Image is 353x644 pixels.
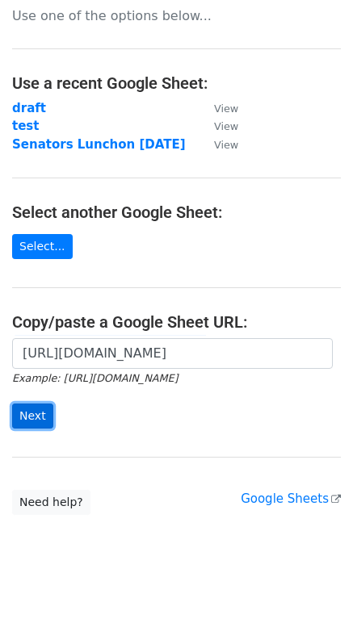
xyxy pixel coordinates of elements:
a: View [198,119,238,133]
small: View [214,139,238,151]
a: Google Sheets [241,491,341,506]
a: draft [12,101,46,115]
a: Select... [12,234,73,259]
a: View [198,101,238,115]
p: Use one of the options below... [12,7,341,24]
input: Paste your Google Sheet URL here [12,338,333,369]
a: test [12,119,39,133]
a: View [198,137,238,152]
iframe: Chat Widget [272,567,353,644]
h4: Copy/paste a Google Sheet URL: [12,312,341,332]
small: View [214,120,238,132]
small: Example: [URL][DOMAIN_NAME] [12,372,178,384]
a: Need help? [12,490,90,515]
a: Senators Lunchon [DATE] [12,137,186,152]
h4: Select another Google Sheet: [12,203,341,222]
small: View [214,102,238,115]
h4: Use a recent Google Sheet: [12,73,341,93]
input: Next [12,404,53,429]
